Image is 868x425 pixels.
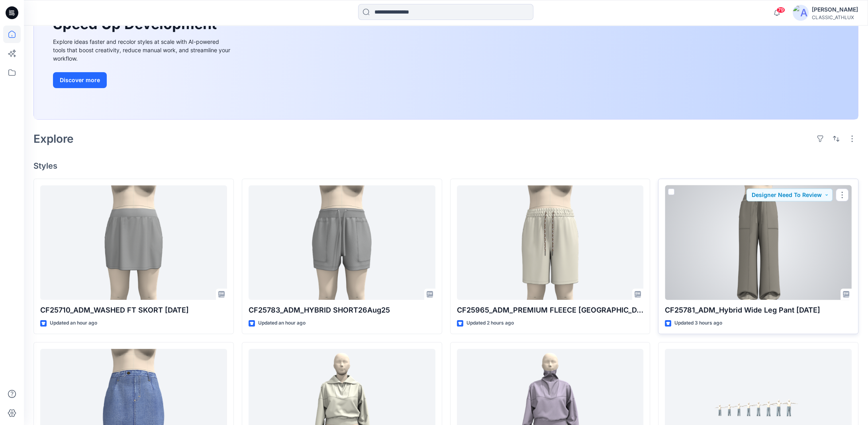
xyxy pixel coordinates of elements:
a: Discover more [53,72,232,88]
p: Updated 2 hours ago [466,319,514,327]
p: Updated an hour ago [50,319,97,327]
p: CF25781_ADM_Hybrid Wide Leg Pant [DATE] [665,305,852,316]
h4: Styles [33,161,858,171]
a: CF25710_ADM_WASHED FT SKORT 26Aug25 [40,185,227,300]
a: CF25965_ADM_PREMIUM FLEECE BERMUDA 25Aug25 [457,185,644,300]
p: Updated an hour ago [258,319,306,327]
span: 79 [776,7,785,13]
div: CLASSIC_ATHLUX [812,14,858,20]
button: Discover more [53,72,107,88]
p: CF25965_ADM_PREMIUM FLEECE [GEOGRAPHIC_DATA] [DATE] [457,305,644,316]
p: Updated 3 hours ago [674,319,722,327]
h2: Explore [33,132,74,145]
div: Explore ideas faster and recolor styles at scale with AI-powered tools that boost creativity, red... [53,37,232,63]
p: CF25710_ADM_WASHED FT SKORT [DATE] [40,305,227,316]
div: [PERSON_NAME] [812,5,858,14]
p: CF25783_ADM_HYBRID SHORT26Aug25 [249,305,435,316]
a: CF25783_ADM_HYBRID SHORT26Aug25 [249,185,435,300]
a: CF25781_ADM_Hybrid Wide Leg Pant 25Aug25 [665,185,852,300]
img: avatar [793,5,809,21]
